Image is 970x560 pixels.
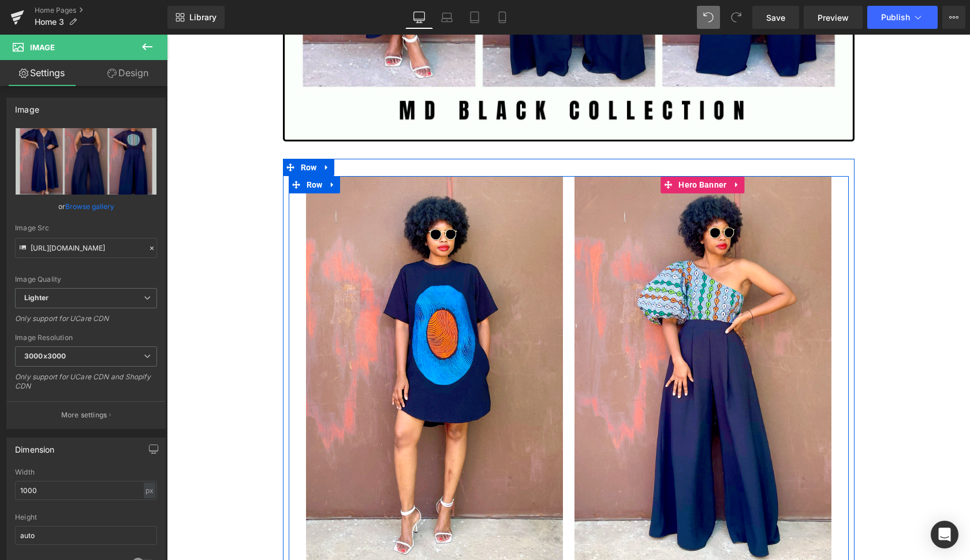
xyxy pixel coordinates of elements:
div: or [15,200,157,212]
a: Mobile [488,6,516,29]
a: Browse gallery [65,196,114,216]
span: Preview [818,12,849,24]
b: 3000x3000 [24,352,66,360]
b: Lighter [24,293,48,302]
input: auto [15,526,157,545]
span: Row [137,141,159,159]
button: More [942,6,965,29]
span: Save [766,12,785,24]
div: Image Quality [15,275,157,283]
input: Link [15,238,157,258]
span: Publish [881,13,910,22]
a: Tablet [461,6,488,29]
div: Image Resolution [15,334,157,342]
div: Image [15,98,39,114]
a: Design [86,60,170,86]
span: Home 3 [35,17,64,27]
button: Undo [697,6,720,29]
a: Expand / Collapse [152,124,167,141]
a: Expand / Collapse [563,141,578,159]
button: Redo [725,6,748,29]
div: Only support for UCare CDN and Shopify CDN [15,372,157,398]
a: Desktop [405,6,433,29]
button: More settings [7,401,165,428]
div: Only support for UCare CDN [15,314,157,331]
a: Preview [804,6,863,29]
span: Hero Banner [509,141,562,159]
div: Width [15,468,157,476]
div: px [144,483,155,498]
a: Expand / Collapse [158,141,173,159]
span: Row [131,124,153,141]
div: Dimension [15,438,55,454]
p: More settings [61,410,107,420]
a: Home Pages [35,6,167,15]
div: Image Src [15,224,157,232]
a: New Library [167,6,225,29]
span: Image [30,43,55,52]
div: Height [15,513,157,521]
div: Open Intercom Messenger [931,521,958,548]
a: Laptop [433,6,461,29]
button: Publish [867,6,938,29]
input: auto [15,481,157,500]
span: Library [189,12,217,23]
